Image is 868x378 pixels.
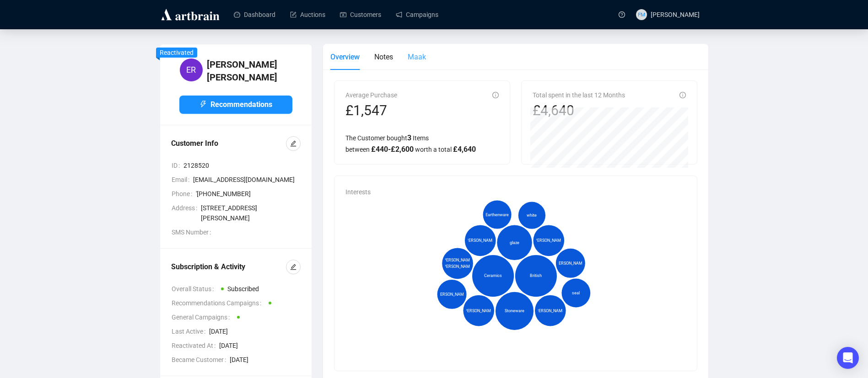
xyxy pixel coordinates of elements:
span: Reactivated [160,49,194,56]
span: [PERSON_NAME] [465,237,496,244]
a: Auctions [290,3,325,27]
span: ER [186,64,196,76]
span: Ceramics [484,273,502,279]
span: edit [290,140,297,147]
span: Email [172,175,193,185]
span: Notes [374,53,393,61]
span: [PERSON_NAME] [437,291,467,298]
span: [PERSON_NAME] [533,237,564,244]
span: General Campaigns [172,312,233,322]
span: [DATE] [230,355,301,365]
span: [DATE] [209,326,301,336]
span: Maak [408,53,426,61]
span: £ 440 - £ 2,600 [371,145,414,154]
span: info-circle [492,92,499,98]
div: The Customer bought Items between worth a total [345,132,499,155]
span: edit [290,264,297,270]
span: [PERSON_NAME] [463,308,494,314]
span: Recommendations Campaigns [172,298,265,308]
span: ID [172,160,183,170]
span: Subscribed [227,285,259,293]
div: Customer Info [171,138,286,149]
span: 3 [407,133,411,142]
span: [PERSON_NAME] [555,260,586,266]
span: Total spent in the last 12 Months [533,91,625,99]
span: Phone [172,189,196,199]
div: £1,547 [345,102,397,119]
div: Subscription & Activity [171,261,286,272]
span: Address [172,203,201,223]
a: Customers [340,3,381,27]
span: Interests [345,188,371,196]
span: Last Active [172,326,209,336]
span: [PERSON_NAME] [535,308,566,314]
span: Earthenware [485,212,509,218]
button: Recommendations [179,96,292,114]
span: [EMAIL_ADDRESS][DOMAIN_NAME] [193,175,301,185]
span: question-circle [619,11,625,18]
span: white [527,212,537,218]
div: £4,640 [533,102,625,119]
span: [PERSON_NAME] [651,11,700,18]
span: Stoneware [504,308,524,314]
span: info-circle [679,92,686,98]
span: seal [572,290,580,296]
div: Open Intercom Messenger [837,347,859,369]
span: Became Customer [172,355,230,365]
span: [DATE] [219,341,301,351]
span: thunderbolt [199,101,207,108]
span: [STREET_ADDRESS][PERSON_NAME] [201,203,301,223]
a: Dashboard [234,3,275,27]
span: British [530,273,542,279]
span: glaze [509,240,519,246]
span: Overview [330,53,360,61]
img: logo [160,7,221,22]
span: Average Purchase [345,91,397,99]
h4: [PERSON_NAME] [PERSON_NAME] [207,58,292,84]
span: [PERSON_NAME] [PERSON_NAME] [442,257,473,270]
span: '[PHONE_NUMBER] [196,189,301,199]
span: FM [637,10,645,19]
span: Recommendations [210,99,272,110]
span: SMS Number [172,227,215,237]
span: Reactivated At [172,341,219,351]
span: Overall Status [172,284,217,294]
span: 2128520 [183,160,301,170]
span: £ 4,640 [453,145,476,154]
a: Campaigns [396,3,438,27]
